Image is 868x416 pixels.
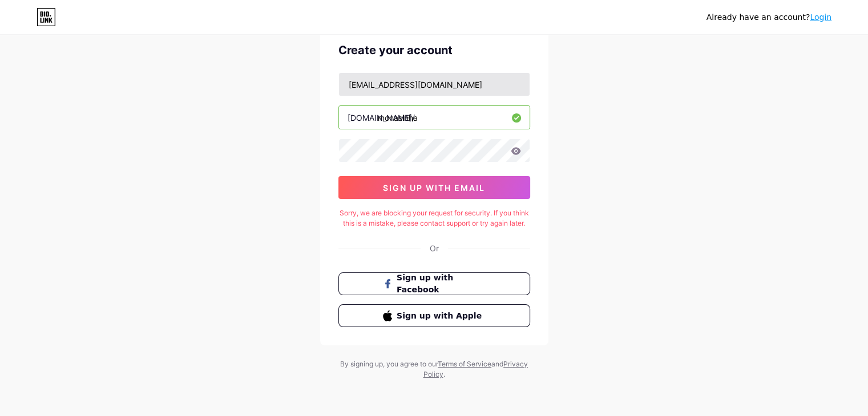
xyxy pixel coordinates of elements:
div: By signing up, you agree to our and . [337,359,531,380]
div: Create your account [338,42,530,59]
button: Sign up with Facebook [338,272,530,295]
a: Terms of Service [438,360,491,368]
a: Login [810,13,831,22]
span: sign up with email [383,183,485,193]
div: [DOMAIN_NAME]/ [348,112,415,124]
input: Email [339,73,530,96]
div: Sorry, we are blocking your request for security. If you think this is a mistake, please contact ... [338,208,530,229]
button: sign up with email [338,176,530,199]
div: Or [430,242,439,254]
button: Sign up with Apple [338,304,530,327]
span: Sign up with Facebook [397,272,485,296]
span: Sign up with Apple [397,310,485,322]
div: Already have an account? [706,11,831,23]
input: username [339,106,530,129]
